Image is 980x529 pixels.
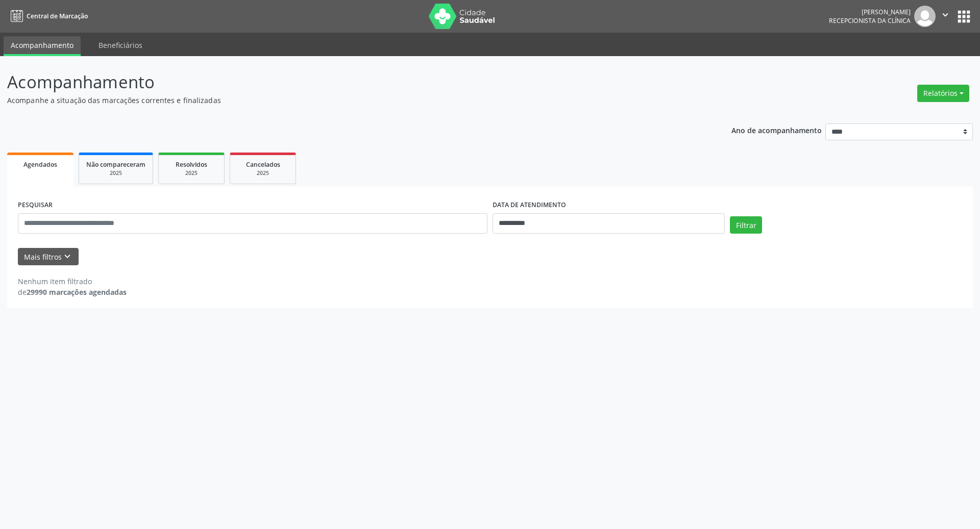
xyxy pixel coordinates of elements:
i:  [940,9,951,20]
i: keyboard_arrow_down [62,251,73,262]
a: Central de Marcação [7,8,88,24]
strong: 29990 marcações agendadas [27,287,127,297]
a: Beneficiários [91,36,150,54]
div: 2025 [86,169,145,177]
button: Relatórios [917,85,969,102]
img: img [914,6,936,27]
span: Recepcionista da clínica [829,16,911,25]
div: de [18,287,127,297]
button: Filtrar [730,216,762,234]
label: PESQUISAR [18,197,53,213]
span: Cancelados [246,160,280,169]
span: Central de Marcação [27,12,88,20]
a: Acompanhamento [4,36,81,56]
p: Ano de acompanhamento [731,123,822,136]
span: Não compareceram [86,160,145,169]
span: Resolvidos [176,160,207,169]
button: Mais filtroskeyboard_arrow_down [18,248,79,266]
div: [PERSON_NAME] [829,8,911,16]
div: 2025 [237,169,288,177]
p: Acompanhamento [7,69,683,95]
button:  [936,6,955,27]
button: apps [955,8,973,26]
label: DATA DE ATENDIMENTO [493,197,566,213]
span: Agendados [23,160,57,169]
div: Nenhum item filtrado [18,276,127,287]
p: Acompanhe a situação das marcações correntes e finalizadas [7,95,683,106]
div: 2025 [166,169,217,177]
